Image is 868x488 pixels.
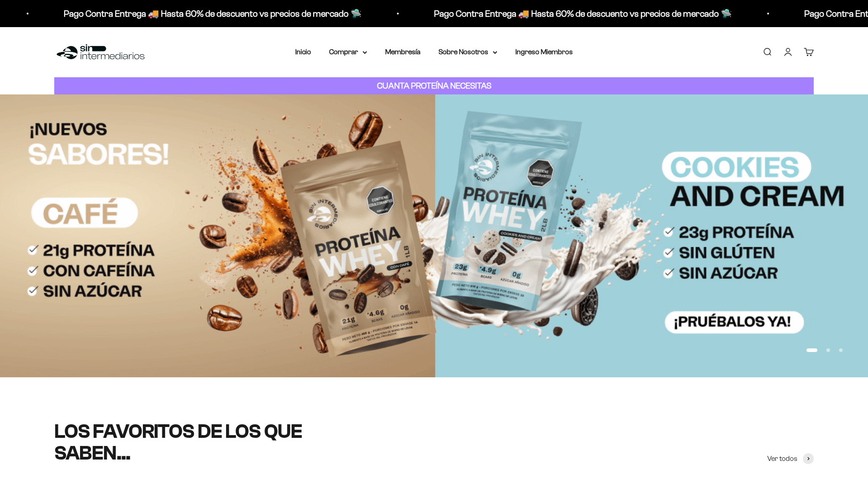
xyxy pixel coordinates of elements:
[54,420,302,464] split-lines: LOS FAVORITOS DE LOS QUE SABEN...
[295,48,311,56] a: Inicio
[515,48,573,56] a: Ingreso Miembros
[439,46,497,58] summary: Sobre Nosotros
[767,453,797,465] span: Ver todos
[767,453,814,465] a: Ver todos
[434,6,732,21] p: Pago Contra Entrega 🚚 Hasta 60% de descuento vs precios de mercado 🛸
[377,81,491,90] strong: CUANTA PROTEÍNA NECESITAS
[329,46,367,58] summary: Comprar
[64,6,362,21] p: Pago Contra Entrega 🚚 Hasta 60% de descuento vs precios de mercado 🛸
[385,48,420,56] a: Membresía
